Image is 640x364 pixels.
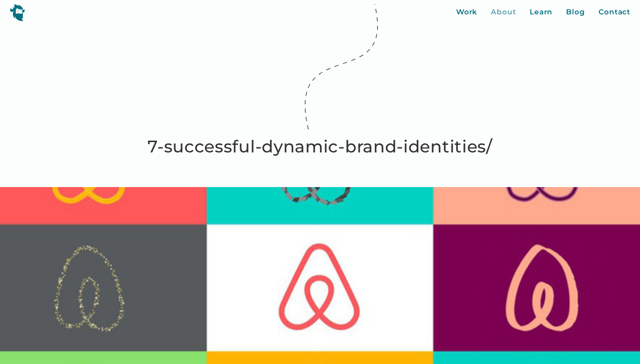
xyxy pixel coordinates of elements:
[491,7,516,18] a: About
[10,4,25,21] img: yeti logo icon
[456,7,478,18] a: Work
[599,7,630,18] a: Contact
[530,7,553,18] a: Learn
[130,133,510,160] h1: 7-successful-dynamic-brand-identities/
[566,7,585,18] a: Blog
